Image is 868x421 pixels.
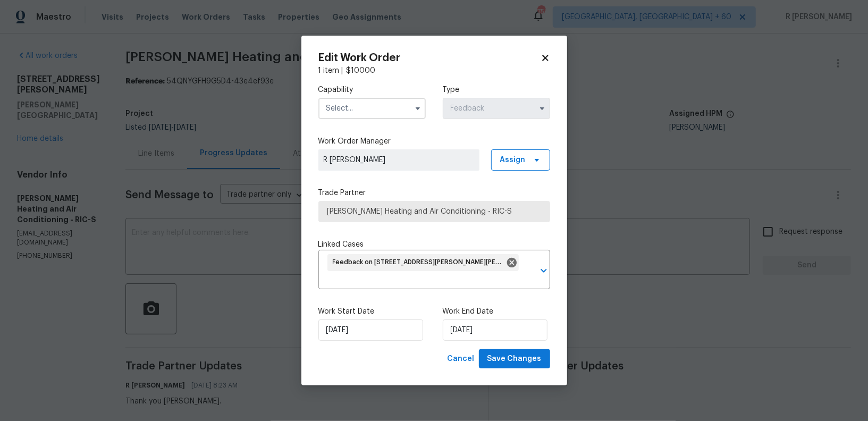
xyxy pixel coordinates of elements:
[324,155,474,165] span: R [PERSON_NAME]
[347,67,376,74] span: $ 10000
[318,188,550,198] label: Trade Partner
[443,306,550,317] label: Work End Date
[318,98,426,119] input: Select...
[318,65,550,76] div: 1 item |
[487,352,542,366] span: Save Changes
[536,102,549,115] button: Show options
[318,319,423,341] input: M/D/YYYY
[443,85,550,95] label: Type
[327,254,519,271] div: Feedback on [STREET_ADDRESS][PERSON_NAME][PERSON_NAME]
[443,98,550,119] input: Select...
[411,102,424,115] button: Show options
[318,306,426,317] label: Work Start Date
[318,136,550,147] label: Work Order Manager
[536,263,551,278] button: Open
[318,53,541,63] h2: Edit Work Order
[479,349,550,369] button: Save Changes
[500,155,526,165] span: Assign
[318,239,364,250] span: Linked Cases
[318,85,426,95] label: Capability
[443,349,479,369] button: Cancel
[448,352,475,366] span: Cancel
[443,319,547,341] input: M/D/YYYY
[333,258,509,267] span: Feedback on [STREET_ADDRESS][PERSON_NAME][PERSON_NAME]
[327,206,541,217] span: [PERSON_NAME] Heating and Air Conditioning - RIC-S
